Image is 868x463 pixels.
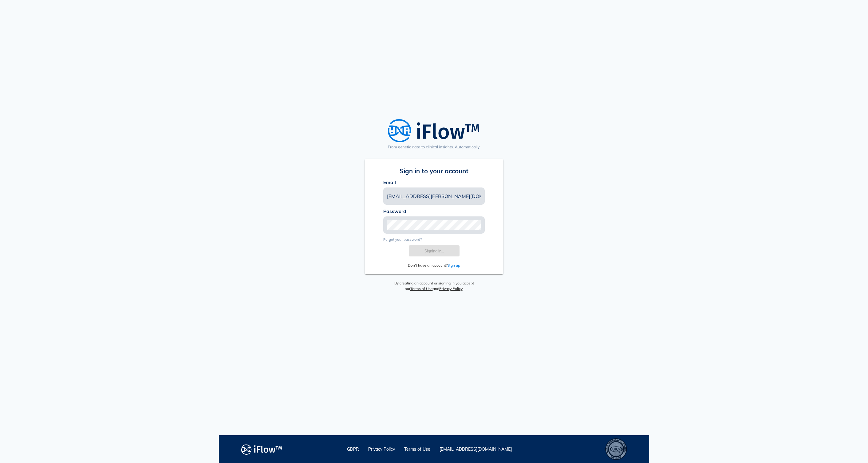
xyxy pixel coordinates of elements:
[440,446,512,452] a: [EMAIL_ADDRESS][DOMAIN_NAME]
[347,446,359,452] a: GDPR
[383,208,406,214] span: Password
[605,438,627,460] div: ISO 13485 – Quality Management System
[408,263,460,268] a: Don't have an account?Sign up
[388,274,480,298] div: By creating an account or signing in you accept our and .
[241,442,282,456] img: logo
[368,446,395,452] a: Privacy Policy
[388,119,480,150] img: iFlow Logo
[383,237,422,242] span: Forgot your password?
[404,446,430,452] a: Terms of Use
[837,432,861,456] iframe: Drift Widget Chat Controller
[400,166,468,176] span: Sign in to your account
[439,286,463,291] a: Privacy Policy
[448,263,460,268] span: Sign up
[383,179,396,185] span: Email
[410,286,433,291] a: Terms of Use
